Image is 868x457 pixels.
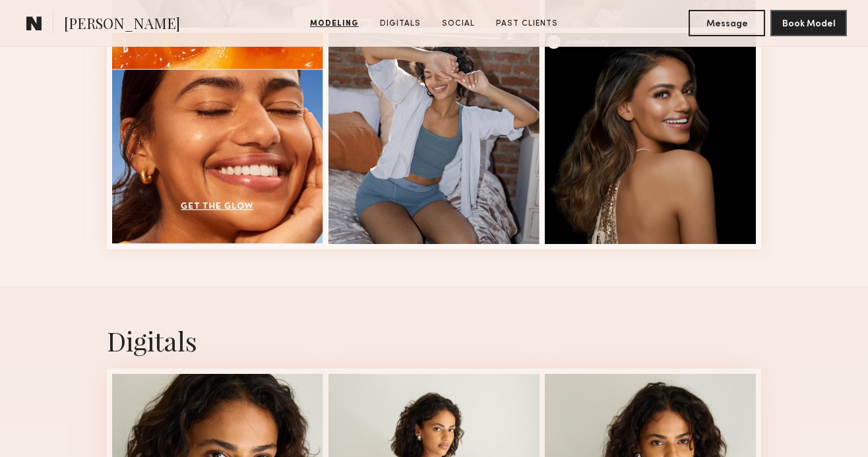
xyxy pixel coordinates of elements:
span: [PERSON_NAME] [64,13,180,36]
a: Past Clients [491,18,563,30]
a: Book Model [770,17,847,28]
button: Book Model [770,10,847,36]
div: Digitals [107,323,761,358]
a: Social [437,18,480,30]
button: Message [689,10,765,36]
a: Modeling [305,18,364,30]
a: Digitals [375,18,426,30]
